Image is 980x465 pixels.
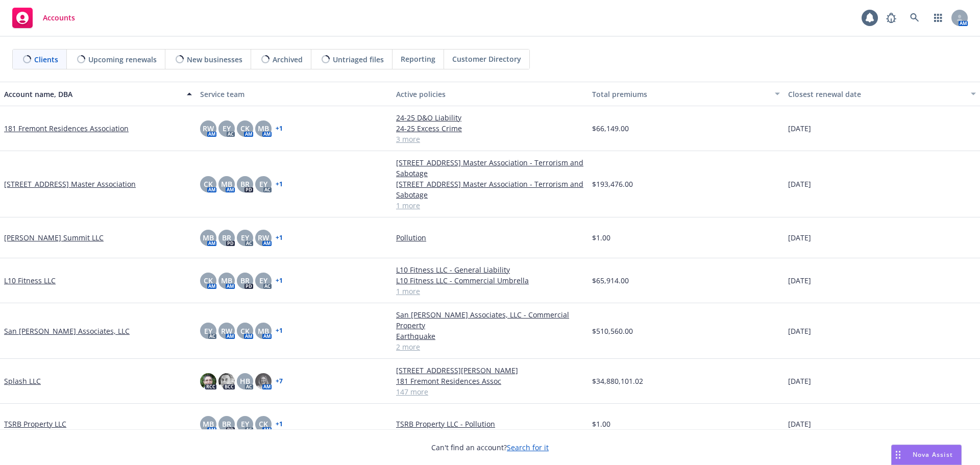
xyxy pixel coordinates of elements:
[333,54,384,65] span: Untriaged files
[396,376,584,386] a: 181 Fremont Residences Assoc
[221,275,232,286] span: MB
[276,278,283,284] a: + 1
[204,326,212,336] span: EY
[276,421,283,427] a: + 1
[4,376,41,386] a: Splash LLC
[258,326,269,336] span: MB
[788,275,811,286] span: [DATE]
[396,179,584,200] a: [STREET_ADDRESS] Master Association - Terrorism and Sabotage
[276,328,283,334] a: + 1
[891,445,962,465] button: Nova Assist
[892,445,904,464] div: Drag to move
[788,89,965,100] div: Closest renewal date
[592,275,629,286] span: $65,914.00
[784,82,980,106] button: Closest renewal date
[241,232,249,243] span: EY
[788,376,811,386] span: [DATE]
[276,181,283,187] a: + 1
[218,373,235,389] img: photo
[43,14,75,22] span: Accounts
[396,365,584,376] a: [STREET_ADDRESS][PERSON_NAME]
[4,89,181,100] div: Account name, DBA
[204,179,213,189] span: CK
[913,450,953,459] span: Nova Assist
[396,232,584,243] a: Pollution
[196,82,392,106] button: Service team
[4,179,136,189] a: [STREET_ADDRESS] Master Association
[273,54,303,65] span: Archived
[396,123,584,134] a: 24-25 Excess Crime
[240,179,250,189] span: BR
[34,54,58,65] span: Clients
[203,232,214,243] span: MB
[396,89,584,100] div: Active policies
[4,275,56,286] a: L10 Fitness LLC
[592,232,610,243] span: $1.00
[276,235,283,241] a: + 1
[88,54,157,65] span: Upcoming renewals
[204,275,213,286] span: CK
[396,331,584,341] a: Earthquake
[396,157,584,179] a: [STREET_ADDRESS] Master Association - Terrorism and Sabotage
[396,419,584,429] a: TSRB Property LLC - Pollution
[431,442,549,453] span: Can't find an account?
[187,54,242,65] span: New businesses
[259,179,267,189] span: EY
[240,376,250,386] span: HB
[222,232,231,243] span: BR
[788,419,811,429] span: [DATE]
[200,373,216,389] img: photo
[592,179,633,189] span: $193,476.00
[203,419,214,429] span: MB
[788,123,811,134] span: [DATE]
[396,275,584,286] a: L10 Fitness LLC - Commercial Umbrella
[788,326,811,336] span: [DATE]
[221,179,232,189] span: MB
[396,286,584,297] a: 1 more
[240,326,250,336] span: CK
[4,123,129,134] a: 181 Fremont Residences Association
[4,419,66,429] a: TSRB Property LLC
[240,123,250,134] span: CK
[396,200,584,211] a: 1 more
[276,126,283,132] a: + 1
[203,123,214,134] span: RW
[240,275,250,286] span: BR
[592,89,769,100] div: Total premiums
[259,419,268,429] span: CK
[396,264,584,275] a: L10 Fitness LLC - General Liability
[223,123,231,134] span: EY
[396,309,584,331] a: San [PERSON_NAME] Associates, LLC - Commercial Property
[396,134,584,144] a: 3 more
[881,8,901,28] a: Report a Bug
[904,8,925,28] a: Search
[788,179,811,189] span: [DATE]
[258,232,269,243] span: RW
[221,326,232,336] span: RW
[592,419,610,429] span: $1.00
[401,54,435,64] span: Reporting
[222,419,231,429] span: BR
[396,112,584,123] a: 24-25 D&O Liability
[592,123,629,134] span: $66,149.00
[200,89,388,100] div: Service team
[592,326,633,336] span: $510,560.00
[4,232,104,243] a: [PERSON_NAME] Summit LLC
[788,232,811,243] span: [DATE]
[928,8,948,28] a: Switch app
[259,275,267,286] span: EY
[8,4,79,32] a: Accounts
[255,373,272,389] img: photo
[452,54,521,64] span: Customer Directory
[4,326,130,336] a: San [PERSON_NAME] Associates, LLC
[588,82,784,106] button: Total premiums
[507,443,549,452] a: Search for it
[392,82,588,106] button: Active policies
